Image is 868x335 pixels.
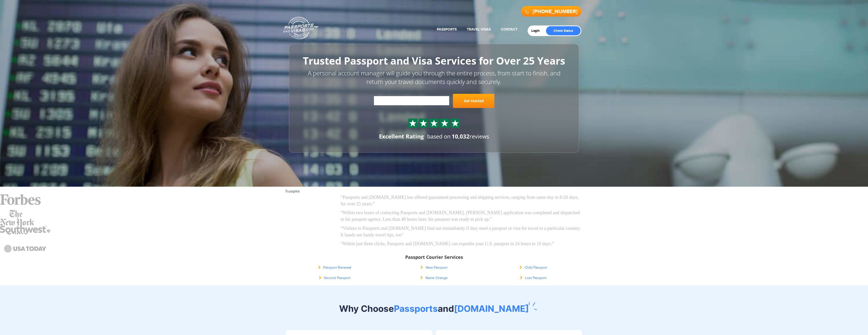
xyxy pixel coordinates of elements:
[341,241,583,247] p: “Within just three clicks, Passports and [DOMAIN_NAME] can expedite your U.S. passport in 24 hour...
[430,119,438,127] img: Sprite St
[283,17,319,39] a: Passports & [DOMAIN_NAME]
[319,276,350,280] a: Second Passport
[451,119,459,127] img: Sprite St
[453,94,494,108] a: Get Started
[441,119,448,127] img: Sprite St
[289,255,579,260] h3: Passport Courier Services
[409,119,417,127] img: Sprite St
[520,276,546,280] a: Lost Passport
[520,266,547,270] a: Child Passport
[533,9,578,15] a: [PHONE_NUMBER]
[341,194,583,207] p: “Passports and [DOMAIN_NAME] has offered guaranteed processing and shipping services, ranging fro...
[420,276,448,280] a: Name Change
[501,27,518,32] a: Contact
[379,132,424,140] div: Excellent Rating
[437,27,457,32] a: Passports
[421,266,447,270] a: New Passport
[546,26,581,35] a: Check Status
[531,29,543,33] a: Login
[286,303,582,314] h2: Why Choose and
[394,303,438,314] span: Passports
[420,119,427,127] img: Sprite St
[452,132,470,140] strong: 10,032
[341,225,583,238] p: “Visitors to Passports and [DOMAIN_NAME] find out immediately if they need a passport or visa for...
[427,132,451,140] span: based on
[318,266,351,270] a: Passport Renewal
[300,55,568,66] h1: Trusted Passport and Visa Services for Over 25 Years
[341,210,583,222] p: “Within two hours of contacting Passports and [DOMAIN_NAME], [PERSON_NAME] application was comple...
[467,27,491,32] a: Travel Visas
[452,132,489,140] span: reviews
[300,69,568,86] p: A personal account manager will guide you through the entire process, from start to finish, and r...
[454,303,529,314] span: [DOMAIN_NAME]
[285,189,300,193] a: Trustpilot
